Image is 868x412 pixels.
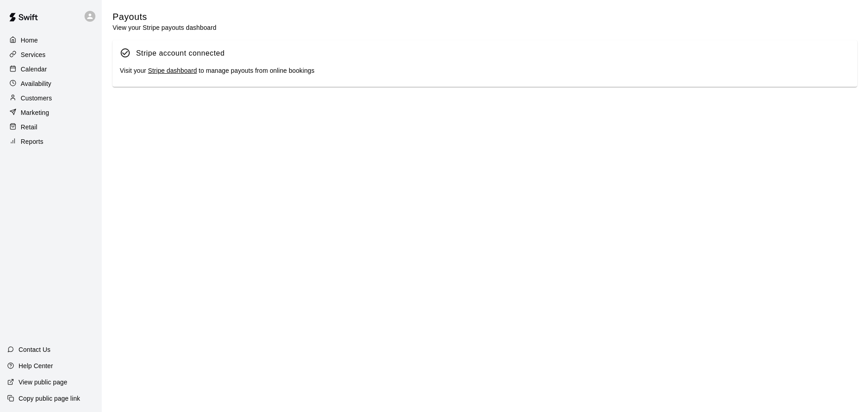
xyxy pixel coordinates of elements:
p: Home [21,36,38,45]
a: Customers [7,91,94,105]
p: Calendar [21,65,47,74]
p: Help Center [19,361,53,370]
p: Marketing [21,108,49,117]
a: Retail [7,120,94,134]
p: View your Stripe payouts dashboard [113,23,217,32]
p: Retail [21,123,38,132]
a: Marketing [7,106,94,119]
p: Availability [21,79,52,88]
h5: Payouts [113,11,217,23]
a: Stripe dashboard [148,67,197,74]
div: Visit your to manage payouts from online bookings [120,66,850,76]
a: Services [7,48,94,62]
p: View public page [19,378,67,387]
a: Calendar [7,62,94,76]
p: Reports [21,137,43,146]
div: Stripe account connected [136,47,225,59]
p: Contact Us [19,345,51,354]
p: Customers [21,94,52,103]
a: Availability [7,77,94,90]
a: Reports [7,135,94,148]
p: Copy public page link [19,394,80,403]
a: Home [7,33,94,47]
p: Services [21,50,46,59]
